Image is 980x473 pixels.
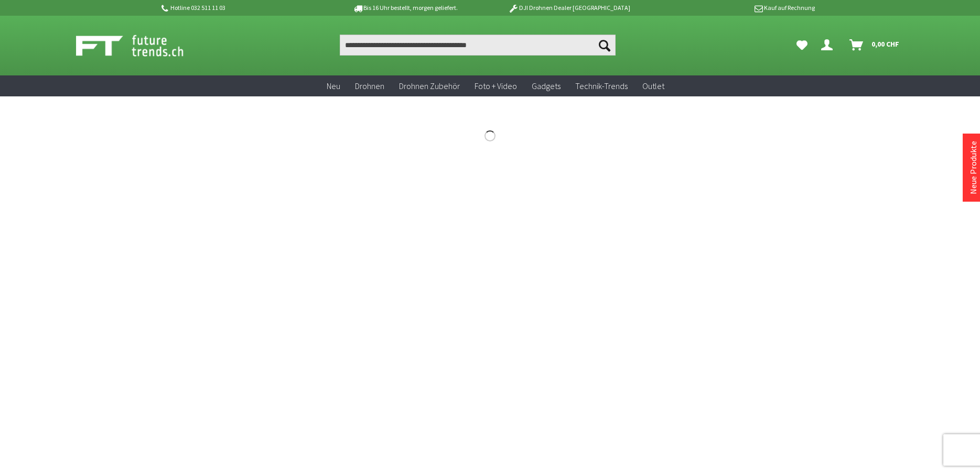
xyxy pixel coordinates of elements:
[532,81,561,91] span: Gadgets
[642,81,664,91] span: Outlet
[845,35,904,56] a: Warenkorb
[160,2,324,14] p: Hotline 032 511 11 03
[348,75,392,97] a: Drohnen
[635,75,672,97] a: Outlet
[487,2,651,14] p: DJI Drohnen Dealer [GEOGRAPHIC_DATA]
[327,81,340,91] span: Neu
[791,35,813,56] a: Meine Favoriten
[651,2,815,14] p: Kauf auf Rechnung
[340,35,616,56] input: Produkt, Marke, Kategorie, EAN, Artikelnummer…
[324,2,487,14] p: Bis 16 Uhr bestellt, morgen geliefert.
[319,75,348,97] a: Neu
[594,35,616,56] button: Suchen
[76,32,207,59] img: Shop Futuretrends - zur Startseite wechseln
[871,36,899,52] span: 0,00 CHF
[968,141,978,194] a: Neue Produkte
[467,75,524,97] a: Foto + Video
[399,81,460,91] span: Drohnen Zubehör
[355,81,384,91] span: Drohnen
[575,81,628,91] span: Technik-Trends
[817,35,841,56] a: Dein Konto
[524,75,568,97] a: Gadgets
[568,75,635,97] a: Technik-Trends
[475,81,517,91] span: Foto + Video
[392,75,467,97] a: Drohnen Zubehör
